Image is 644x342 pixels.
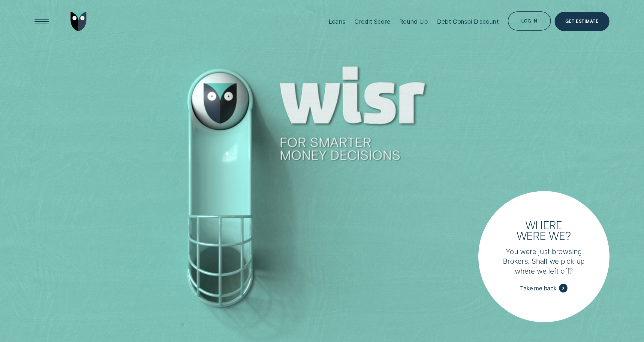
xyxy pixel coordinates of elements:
[508,11,551,31] button: Log in
[329,18,345,25] div: Loans
[32,12,52,31] button: Open Menu
[71,12,87,31] img: Wisr
[520,285,557,292] span: Take me back
[354,18,390,25] div: Credit Score
[501,247,587,276] p: You were just browsing Brokers. Shall we pick up where we left off?
[478,191,609,322] a: Where were we?You were just browsing Brokers. Shall we pick up where we left off?Take me back
[437,18,499,25] div: Debt Consol Discount
[555,12,609,31] a: Get Estimate
[399,18,428,25] div: Round Up
[512,220,576,241] h3: Where were we?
